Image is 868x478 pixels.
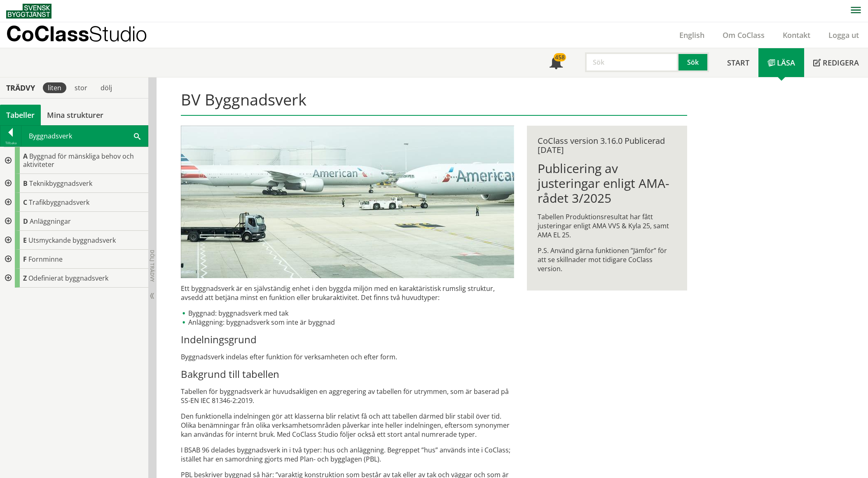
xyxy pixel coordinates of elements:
[96,82,117,93] div: dölj
[23,217,28,226] span: D
[550,57,563,70] span: Notifikationer
[23,236,27,245] span: E
[30,217,71,226] span: Anläggningar
[823,58,859,68] span: Redigera
[29,179,92,188] span: Teknikbyggnadsverk
[670,30,714,40] a: English
[181,318,514,327] li: Anläggning: byggnadsverk som inte är byggnad
[134,131,140,140] span: Sök i tabellen
[181,126,514,278] img: flygplatsbana.jpg
[538,246,676,273] p: P.S. Använd gärna funktionen ”Jämför” för att se skillnader mot tidigare CoClass version.
[540,48,572,77] a: 458
[181,333,514,346] h3: Indelningsgrund
[89,21,147,46] span: Studio
[758,48,804,77] a: Läsa
[538,136,676,155] div: CoClass version 3.16.0 Publicerad [DATE]
[28,255,63,264] span: Fornminne
[70,82,92,93] div: stor
[23,198,27,207] span: C
[585,52,678,72] input: Sök
[774,30,819,40] a: Kontakt
[6,29,147,38] p: CoClass
[181,90,687,116] h1: BV Byggnadsverk
[804,48,868,77] a: Redigera
[6,4,51,19] img: Svensk Byggtjänst
[538,212,676,239] p: Tabellen Produktionsresultat har fått justeringar enligt AMA VVS & Kyla 25, samt AMA EL 25.
[181,368,514,380] h3: Bakgrund till tabellen
[181,309,514,318] li: Byggnad: byggnadsverk med tak
[41,105,110,125] a: Mina strukturer
[678,52,709,72] button: Sök
[43,82,66,93] div: liten
[181,387,514,405] p: Tabellen för byggnadsverk är huvudsakligen en aggregering av tabellen för utrymmen, som är basera...
[714,30,774,40] a: Om CoClass
[21,126,148,146] div: Byggnadsverk
[819,30,868,40] a: Logga ut
[554,53,566,61] div: 458
[23,255,27,264] span: F
[28,274,108,283] span: Odefinierat byggnadsverk
[149,250,156,282] span: Dölj trädvy
[6,22,165,48] a: CoClassStudio
[181,445,514,464] p: I BSAB 96 delades byggnadsverk in i två typer: hus och anläggning. Begreppet ”hus” används inte i...
[23,152,28,161] span: A
[181,412,514,439] p: Den funktionella indelningen gör att klasserna blir relativt få och att tabellen därmed blir stab...
[23,274,27,283] span: Z
[538,161,676,206] h1: Publicering av justeringar enligt AMA-rådet 3/2025
[23,152,134,169] span: Byggnad för mänskliga behov och aktiviteter
[23,179,28,188] span: B
[777,58,795,68] span: Läsa
[718,48,758,77] a: Start
[28,236,116,245] span: Utsmyckande byggnadsverk
[727,58,749,68] span: Start
[29,198,89,207] span: Trafikbyggnadsverk
[0,140,21,146] div: Tillbaka
[2,83,40,92] div: Trädvy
